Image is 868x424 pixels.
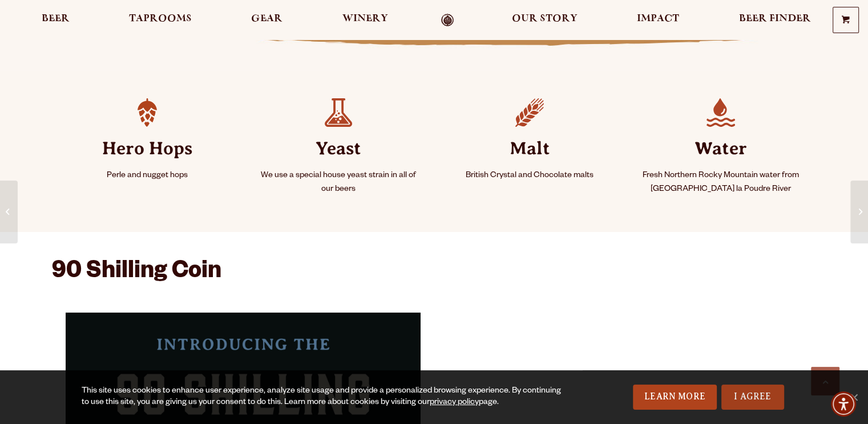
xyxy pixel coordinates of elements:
p: We use a special house yeast strain in all of our beers [257,169,421,197]
a: Beer [34,14,77,27]
span: Beer Finder [738,14,810,23]
a: I Agree [721,385,784,410]
span: Impact [637,14,679,23]
p: British Crystal and Chocolate malts [448,169,612,183]
a: Gear [244,14,290,27]
p: Fresh Northern Rocky Mountain water from [GEOGRAPHIC_DATA] la Poudre River [639,169,803,197]
strong: Yeast [257,127,421,169]
a: Beer Finder [731,14,818,27]
div: This site uses cookies to enhance user experience, analyze site usage and provide a personalized ... [82,386,568,409]
a: privacy policy [430,398,479,407]
strong: Malt [448,127,612,169]
a: Odell Home [426,14,469,27]
a: Winery [335,14,395,27]
a: Our Story [504,14,585,27]
span: Beer [42,14,70,23]
span: Our Story [512,14,578,23]
a: Taprooms [122,14,199,27]
strong: Water [639,127,803,169]
a: Learn More [633,385,717,410]
a: Scroll to top [811,367,839,395]
span: Winery [342,14,388,23]
p: Perle and nugget hops [66,169,229,183]
strong: Hero Hops [66,127,229,169]
span: Taprooms [129,14,192,23]
div: Accessibility Menu [831,391,856,417]
span: Gear [251,14,282,23]
h2: 90 Shilling Coin [52,259,817,287]
a: Impact [629,14,687,27]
